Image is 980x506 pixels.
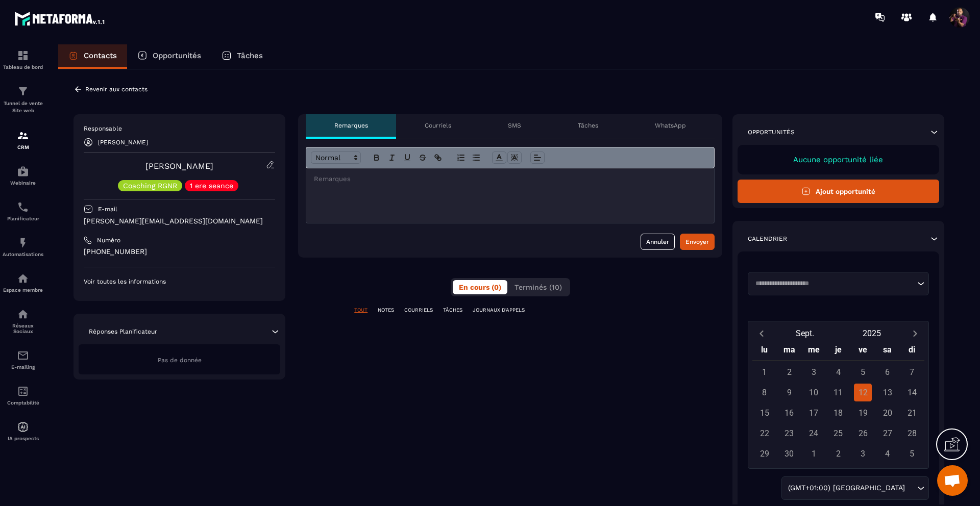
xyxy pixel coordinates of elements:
[514,283,562,291] span: Terminés (10)
[907,483,915,494] input: Search for option
[780,384,798,401] div: 9
[777,342,801,360] div: ma
[854,445,872,463] div: 3
[17,385,29,397] img: accountant
[98,139,148,146] p: [PERSON_NAME]
[17,201,29,213] img: scheduler
[17,130,29,142] img: formation
[443,307,462,314] p: TÂCHES
[755,363,773,381] div: 1
[655,121,686,130] p: WhatsApp
[748,155,929,164] p: Aucune opportunité liée
[85,86,148,93] p: Revenir aux contacts
[905,326,924,340] button: Next month
[98,205,117,213] p: E-mail
[84,124,275,133] p: Responsable
[3,265,43,300] a: automationsautomationsEspace membre
[755,445,773,463] div: 29
[900,342,924,360] div: di
[878,363,896,381] div: 6
[748,235,787,243] p: Calendrier
[190,182,233,189] p: 1 ere seance
[829,445,847,463] div: 2
[805,424,823,442] div: 24
[211,44,273,69] a: Tâches
[3,300,43,342] a: social-networksocial-networkRéseaux Sociaux
[805,404,823,422] div: 17
[903,363,921,381] div: 7
[3,122,43,158] a: formationformationCRM
[123,182,177,189] p: Coaching RGNR
[903,404,921,422] div: 21
[3,78,43,122] a: formationformationTunnel de vente Site web
[354,307,367,314] p: TOUT
[3,436,43,441] p: IA prospects
[829,384,847,401] div: 11
[780,424,798,442] div: 23
[84,277,275,286] p: Voir toutes les informations
[838,324,905,342] button: Open years overlay
[680,234,715,250] button: Envoyer
[14,9,106,28] img: logo
[748,272,929,295] div: Search for option
[3,158,43,193] a: automationsautomationsWebinaire
[127,44,211,69] a: Opportunités
[3,64,43,70] p: Tableau de bord
[937,465,968,496] div: Ouvrir le chat
[3,287,43,293] p: Espace membre
[84,216,275,226] p: [PERSON_NAME][EMAIL_ADDRESS][DOMAIN_NAME]
[97,236,120,244] p: Numéro
[153,51,201,60] p: Opportunités
[3,100,43,114] p: Tunnel de vente Site web
[84,51,117,60] p: Contacts
[829,404,847,422] div: 18
[3,144,43,150] p: CRM
[84,247,275,257] p: [PHONE_NUMBER]
[826,342,850,360] div: je
[771,324,839,342] button: Open months overlay
[3,180,43,186] p: Webinaire
[3,377,43,413] a: accountantaccountantComptabilité
[748,128,795,136] p: Opportunités
[508,121,521,130] p: SMS
[3,216,43,221] p: Planificateur
[17,349,29,362] img: email
[805,363,823,381] div: 3
[786,483,907,494] span: (GMT+01:00) [GEOGRAPHIC_DATA]
[425,121,451,130] p: Courriels
[58,44,127,69] a: Contacts
[854,404,872,422] div: 19
[878,445,896,463] div: 4
[752,326,771,340] button: Previous month
[3,193,43,229] a: schedulerschedulerPlanificateur
[17,85,29,97] img: formation
[378,307,394,314] p: NOTES
[404,307,433,314] p: COURRIELS
[781,476,929,500] div: Search for option
[89,327,157,336] p: Réponses Planificateur
[854,384,872,401] div: 12
[878,424,896,442] div: 27
[158,357,202,364] span: Pas de donnée
[17,421,29,433] img: automations
[755,424,773,442] div: 22
[805,445,823,463] div: 1
[3,400,43,406] p: Comptabilité
[685,237,709,247] div: Envoyer
[755,404,773,422] div: 15
[780,363,798,381] div: 2
[453,280,507,294] button: En cours (0)
[903,384,921,401] div: 14
[3,364,43,370] p: E-mailing
[145,161,213,171] a: [PERSON_NAME]
[641,234,675,250] button: Annuler
[17,165,29,178] img: automations
[829,424,847,442] div: 25
[829,363,847,381] div: 4
[801,342,826,360] div: me
[878,404,896,422] div: 20
[17,237,29,249] img: automations
[780,404,798,422] div: 16
[3,323,43,334] p: Réseaux Sociaux
[17,272,29,285] img: automations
